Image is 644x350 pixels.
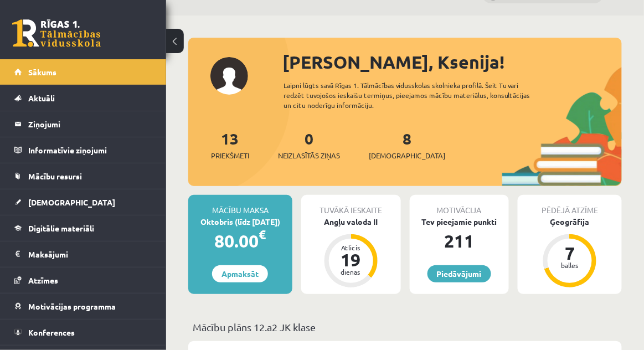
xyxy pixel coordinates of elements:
div: Oktobris (līdz [DATE]) [188,216,292,228]
span: Mācību resursi [28,171,82,181]
span: Digitālie materiāli [28,223,94,233]
a: [DEMOGRAPHIC_DATA] [14,189,152,215]
div: 80.00 [188,228,292,254]
a: Motivācijas programma [14,294,152,319]
a: Ziņojumi [14,111,152,137]
div: Motivācija [410,195,509,216]
a: Apmaksāt [212,265,268,282]
a: 8[DEMOGRAPHIC_DATA] [369,128,445,161]
div: balles [553,262,586,269]
span: [DEMOGRAPHIC_DATA] [369,150,445,161]
div: [PERSON_NAME], Ksenija! [282,49,622,75]
a: Aktuāli [14,85,152,111]
a: Konferences [14,320,152,345]
div: dienas [334,269,368,275]
span: Atzīmes [28,275,58,285]
a: 13Priekšmeti [211,128,249,161]
legend: Ziņojumi [28,111,152,137]
a: Digitālie materiāli [14,215,152,241]
span: [DEMOGRAPHIC_DATA] [28,197,115,207]
a: Sākums [14,59,152,85]
span: Sākums [28,67,56,77]
legend: Maksājumi [28,241,152,267]
span: Priekšmeti [211,150,249,161]
a: Rīgas 1. Tālmācības vidusskola [12,19,101,47]
div: Tuvākā ieskaite [301,195,401,216]
a: 0Neizlasītās ziņas [278,128,340,161]
div: Tev pieejamie punkti [410,216,509,228]
span: Aktuāli [28,93,55,103]
a: Piedāvājumi [427,265,491,282]
p: Mācību plāns 12.a2 JK klase [193,320,617,334]
div: 19 [334,251,368,269]
span: Motivācijas programma [28,301,116,311]
span: Neizlasītās ziņas [278,150,340,161]
a: Maksājumi [14,241,152,267]
a: Mācību resursi [14,163,152,189]
div: Pēdējā atzīme [518,195,622,216]
a: Informatīvie ziņojumi [14,137,152,163]
div: 7 [553,244,586,262]
legend: Informatīvie ziņojumi [28,137,152,163]
a: Atzīmes [14,267,152,293]
span: € [259,227,266,243]
div: Ģeogrāfija [518,216,622,228]
div: Atlicis [334,244,368,251]
a: Angļu valoda II Atlicis 19 dienas [301,216,401,289]
div: Angļu valoda II [301,216,401,228]
div: Mācību maksa [188,195,292,216]
div: 211 [410,228,509,254]
span: Konferences [28,327,75,337]
div: Laipni lūgts savā Rīgas 1. Tālmācības vidusskolas skolnieka profilā. Šeit Tu vari redzēt tuvojošo... [284,80,544,110]
a: Ģeogrāfija 7 balles [518,216,622,289]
